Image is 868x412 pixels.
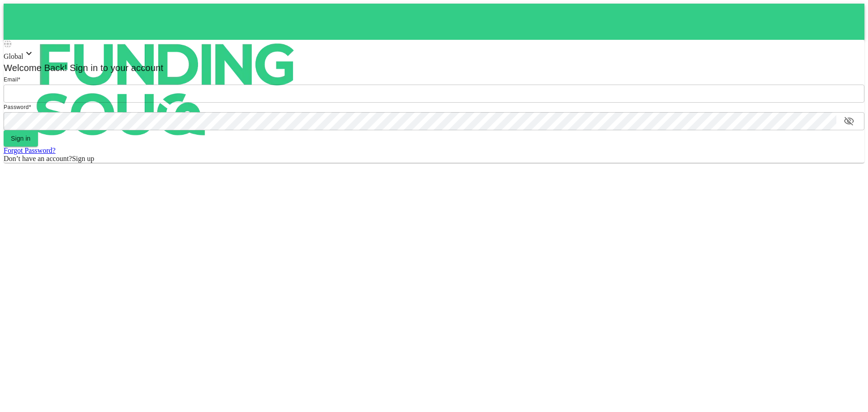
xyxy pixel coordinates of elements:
[4,147,56,154] a: Forgot Password?
[72,155,94,162] span: Sign up
[4,63,67,73] span: Welcome Back!
[4,130,38,147] button: Sign in
[4,76,18,83] span: Email
[4,4,329,175] img: logo
[67,63,164,73] span: Sign in to your account
[4,155,72,162] span: Don’t have an account?
[4,112,836,130] input: password
[4,104,29,110] span: Password
[4,85,864,103] input: email
[4,48,864,61] div: Global
[4,4,864,40] a: logo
